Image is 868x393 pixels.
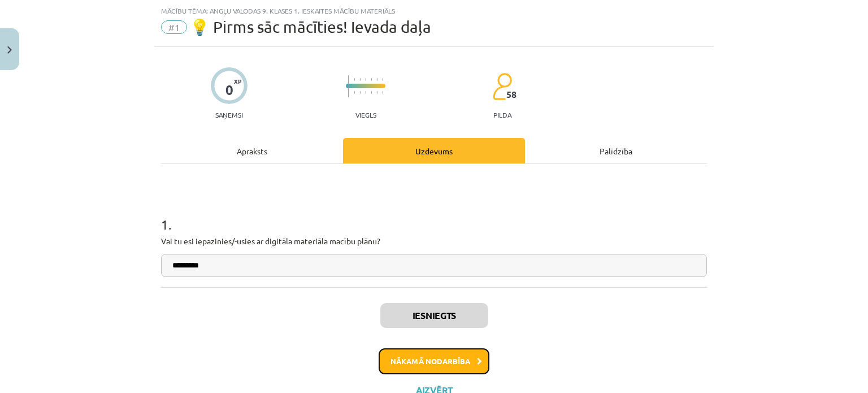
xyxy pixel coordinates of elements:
[380,303,488,328] button: Iesniegts
[382,91,383,94] img: icon-short-line-57e1e144782c952c97e751825c79c345078a6d821885a25fce030b3d8c18986b.svg
[161,197,707,232] h1: 1 .
[382,78,383,81] img: icon-short-line-57e1e144782c952c97e751825c79c345078a6d821885a25fce030b3d8c18986b.svg
[348,75,349,97] img: icon-long-line-d9ea69661e0d244f92f715978eff75569469978d946b2353a9bb055b3ed8787d.svg
[365,78,366,81] img: icon-short-line-57e1e144782c952c97e751825c79c345078a6d821885a25fce030b3d8c18986b.svg
[371,78,372,81] img: icon-short-line-57e1e144782c952c97e751825c79c345078a6d821885a25fce030b3d8c18986b.svg
[525,138,707,163] div: Palīdzība
[359,78,361,81] img: icon-short-line-57e1e144782c952c97e751825c79c345078a6d821885a25fce030b3d8c18986b.svg
[161,7,707,15] div: Mācību tēma: Angļu valodas 9. klases 1. ieskaites mācību materiāls
[376,78,377,81] img: icon-short-line-57e1e144782c952c97e751825c79c345078a6d821885a25fce030b3d8c18986b.svg
[234,78,241,84] span: XP
[354,91,355,94] img: icon-short-line-57e1e144782c952c97e751825c79c345078a6d821885a25fce030b3d8c18986b.svg
[359,91,361,94] img: icon-short-line-57e1e144782c952c97e751825c79c345078a6d821885a25fce030b3d8c18986b.svg
[7,46,12,54] img: icon-close-lesson-0947bae3869378f0d4975bcd49f059093ad1ed9edebbc8119c70593378902aed.svg
[161,138,343,163] div: Apraksts
[161,20,187,34] span: #1
[190,18,431,36] span: 💡 Pirms sāc mācīties! Ievada daļa
[355,111,376,119] p: Viegls
[225,82,233,98] div: 0
[379,348,489,374] button: Nākamā nodarbība
[376,91,377,94] img: icon-short-line-57e1e144782c952c97e751825c79c345078a6d821885a25fce030b3d8c18986b.svg
[343,138,525,163] div: Uzdevums
[493,111,511,119] p: pilda
[365,91,366,94] img: icon-short-line-57e1e144782c952c97e751825c79c345078a6d821885a25fce030b3d8c18986b.svg
[492,72,512,101] img: students-c634bb4e5e11cddfef0936a35e636f08e4e9abd3cc4e673bd6f9a4125e45ecb1.svg
[161,235,707,247] p: Vai tu esi iepazinies/-usies ar digitāla materiāla macību plānu?
[354,78,355,81] img: icon-short-line-57e1e144782c952c97e751825c79c345078a6d821885a25fce030b3d8c18986b.svg
[211,111,248,119] p: Saņemsi
[371,91,372,94] img: icon-short-line-57e1e144782c952c97e751825c79c345078a6d821885a25fce030b3d8c18986b.svg
[506,89,517,100] span: 58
